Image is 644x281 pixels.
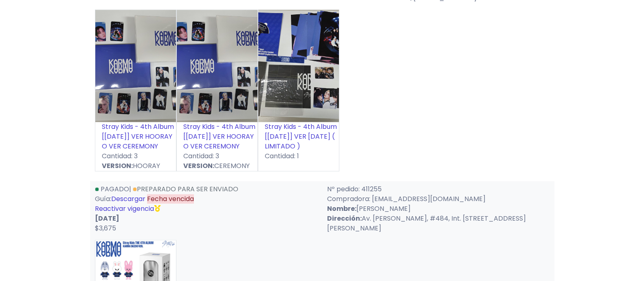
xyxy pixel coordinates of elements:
strong: VERSION: [102,161,133,170]
span: Pagado [101,184,129,194]
a: Stray Kids - 4th Album [[DATE]] VER HOORAY O VER CEREMONY [102,122,174,151]
a: Reactivar vigencia [95,204,154,213]
span: $3,675 [95,223,116,233]
p: Cantidad: 1 [258,151,339,161]
div: | Guía: [90,184,322,233]
p: Cantidad: 3 [177,151,257,161]
p: HOORAY [95,161,176,171]
i: Feature Lolapay Pro [154,205,160,212]
strong: VERSION: [183,161,214,170]
span: Fecha vencida [147,194,194,204]
strong: Dirección: [327,214,362,223]
img: small_1756039616984.jpeg [177,10,257,122]
p: Cantidad: 3 [95,151,176,161]
p: [PERSON_NAME] [327,204,549,214]
strong: Nombre: [327,204,356,213]
p: CEREMONY [177,161,257,171]
img: small_1756106248388.jpeg [258,10,339,122]
a: Descargar [111,194,145,204]
img: small_1756039616984.jpeg [95,10,176,122]
p: [DATE] [95,214,317,223]
p: Nº pedido: 411255 [327,184,549,194]
a: Stray Kids - 4th Album [[DATE]] VER [DATE] ( LIMITADO ) [265,122,337,151]
p: Compradora: [EMAIL_ADDRESS][DOMAIN_NAME] [327,194,549,204]
a: Preparado para ser enviado [133,184,238,194]
p: Av. [PERSON_NAME], #484, Int. [STREET_ADDRESS][PERSON_NAME] [327,214,549,233]
a: Stray Kids - 4th Album [[DATE]] VER HOORAY O VER CEREMONY [183,122,255,151]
